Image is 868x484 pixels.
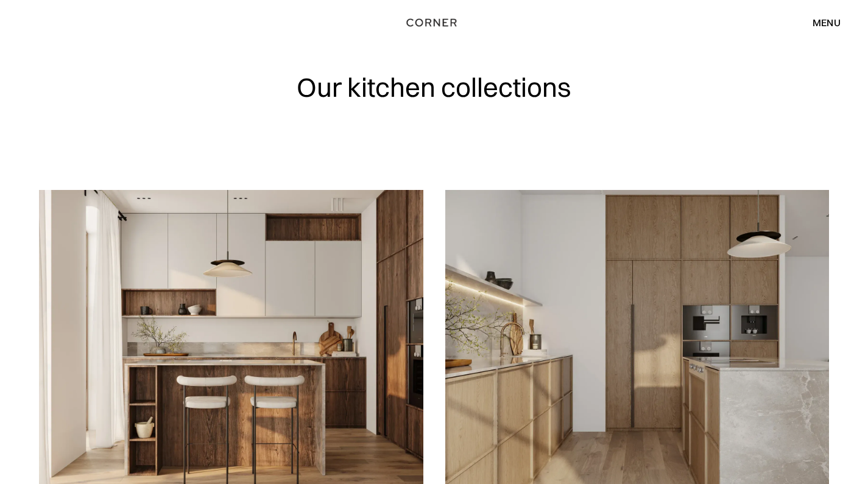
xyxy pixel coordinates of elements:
div: menu [800,12,841,33]
a: home [398,15,470,30]
h1: Our kitchen collections [297,73,571,102]
div: menu [813,18,841,27]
